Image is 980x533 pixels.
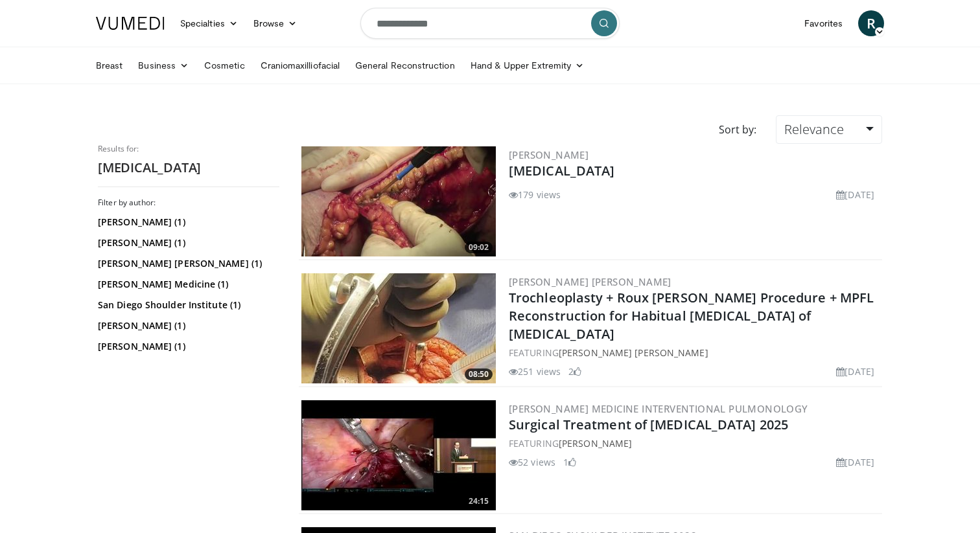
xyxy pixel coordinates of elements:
[253,52,347,78] a: Craniomaxilliofacial
[858,10,884,36] a: R
[509,188,561,201] li: 179 views
[568,365,581,378] li: 2
[797,10,850,36] a: Favorites
[463,52,592,78] a: Hand & Upper Extremity
[509,148,589,161] a: [PERSON_NAME]
[559,437,632,449] a: [PERSON_NAME]
[301,273,496,383] a: 08:50
[98,319,276,332] a: [PERSON_NAME] (1)
[88,52,130,78] a: Breast
[98,198,279,208] h3: Filter by author:
[709,115,766,144] div: Sort by:
[96,17,165,30] img: VuMedi Logo
[509,275,671,288] a: [PERSON_NAME] [PERSON_NAME]
[509,162,614,179] a: [MEDICAL_DATA]
[509,437,880,450] div: FEATURING
[98,216,276,229] a: [PERSON_NAME] (1)
[836,455,874,469] li: [DATE]
[301,146,496,256] img: -TiYc6krEQGNAzh34xMDoxOjB1O8AjAz.300x170_q85_crop-smart_upscale.jpg
[301,400,496,510] a: 24:15
[98,257,276,270] a: [PERSON_NAME] [PERSON_NAME] (1)
[509,365,561,378] li: 251 views
[98,144,279,154] p: Results for:
[836,365,874,378] li: [DATE]
[301,146,496,256] a: 09:02
[98,299,276,312] a: San Diego Shoulder Institute (1)
[563,455,576,469] li: 1
[301,400,496,510] img: 66a32496-a723-41de-8ce3-825ac3457de0.300x170_q85_crop-smart_upscale.jpg
[360,8,620,39] input: Search topics, interventions
[836,188,874,201] li: [DATE]
[196,52,253,78] a: Cosmetic
[98,159,279,176] h2: [MEDICAL_DATA]
[509,289,874,343] a: Trochleoplasty + Roux [PERSON_NAME] Procedure + MPFL Reconstruction for Habitual [MEDICAL_DATA] o...
[301,273,496,383] img: 16f19f6c-2f18-4d4f-b970-79e3a76f40c0.300x170_q85_crop-smart_upscale.jpg
[559,346,708,359] a: [PERSON_NAME] [PERSON_NAME]
[465,242,493,253] span: 09:02
[509,455,555,469] li: 52 views
[172,10,246,36] a: Specialties
[509,416,788,433] a: Surgical Treatment of [MEDICAL_DATA] 2025
[465,369,493,380] span: 08:50
[784,120,844,138] span: Relevance
[130,52,196,78] a: Business
[509,346,880,359] div: FEATURING
[347,52,463,78] a: General Reconstruction
[98,236,276,249] a: [PERSON_NAME] (1)
[98,278,276,291] a: [PERSON_NAME] Medicine (1)
[465,495,493,507] span: 24:15
[98,340,276,353] a: [PERSON_NAME] (1)
[776,115,882,144] a: Relevance
[509,402,808,415] a: [PERSON_NAME] Medicine Interventional Pulmonology
[246,10,305,36] a: Browse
